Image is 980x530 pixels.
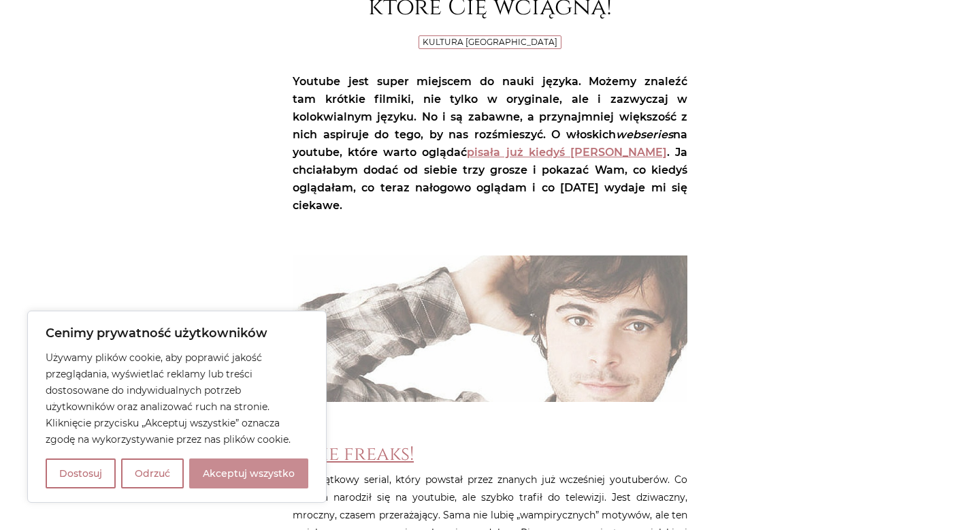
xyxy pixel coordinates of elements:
button: Dostosuj [46,458,116,488]
p: Youtube jest super miejscem do nauki języka. Możemy znaleźć tam krótkie filmiki, nie tylko w oryg... [293,73,687,215]
a: pisała już kiedyś [PERSON_NAME] [467,146,666,159]
a: The freaks! [303,441,414,467]
em: webseries [616,128,673,141]
h2: 1. [293,443,687,466]
p: Cenimy prywatność użytkowników [46,325,308,341]
button: Akceptuj wszystko [189,458,308,488]
a: Kultura [GEOGRAPHIC_DATA] [423,37,557,47]
p: Używamy plików cookie, aby poprawić jakość przeglądania, wyświetlać reklamy lub treści dostosowan... [46,349,308,448]
button: Odrzuć [121,458,184,488]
